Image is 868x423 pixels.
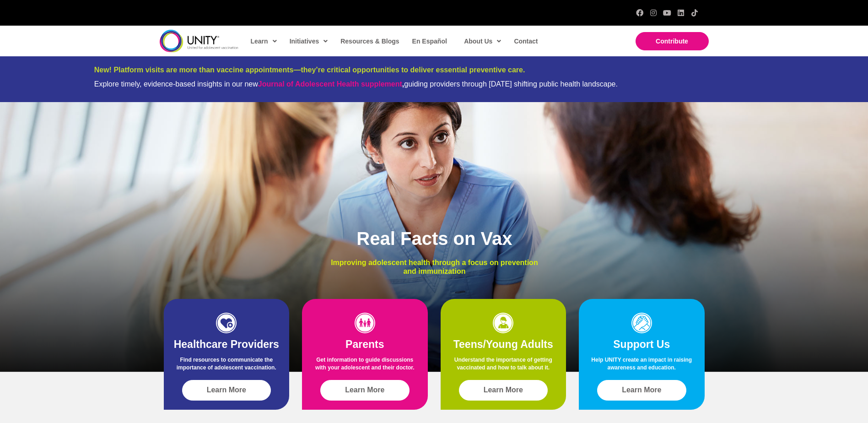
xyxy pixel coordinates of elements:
span: Learn More [484,386,523,394]
h2: Parents [311,338,419,352]
a: Learn More [320,380,410,401]
div: Explore timely, evidence-based insights in our new guiding providers through [DATE] shifting publ... [94,80,774,88]
img: icon-teens-1 [493,313,513,333]
h2: Support Us [588,338,695,352]
span: Resources & Blogs [340,38,399,45]
span: Real Facts on Vax [356,228,512,249]
span: About Us [464,34,501,48]
img: unity-logo-dark [160,30,238,52]
a: Contribute [636,32,709,50]
strong: , [258,80,404,88]
span: Initiatives [290,34,328,48]
img: icon-parents-1 [355,313,375,333]
span: Learn More [345,386,384,394]
img: icon-HCP-1 [216,313,237,333]
p: Improving adolescent health through a focus on prevention and immunization [324,258,545,276]
a: Learn More [459,380,548,401]
a: Learn More [597,380,686,401]
p: Understand the importance of getting vaccinated and how to talk about it. [450,356,557,376]
a: About Us [459,31,505,52]
a: Facebook [636,9,643,16]
p: Help UNITY create an impact in raising awareness and education. [588,356,695,376]
p: Find resources to communicate the importance of adolescent vaccination. [173,356,280,376]
span: Learn More [622,386,661,394]
span: Contact [514,38,538,45]
a: En Español [408,31,451,52]
a: Resources & Blogs [336,31,403,52]
span: Learn [251,34,277,48]
a: LinkedIn [677,9,685,16]
span: Learn More [207,386,246,394]
span: New! Platform visits are more than vaccine appointments—they’re critical opportunities to deliver... [94,66,525,74]
h2: Teens/Young Adults [450,338,557,352]
a: Contact [509,31,541,52]
a: Instagram [650,9,657,16]
a: Journal of Adolescent Health supplement [258,80,402,88]
span: Contribute [656,38,688,45]
h2: Healthcare Providers [173,338,280,352]
span: En Español [412,38,447,45]
img: icon-support-1 [631,313,652,333]
a: YouTube [663,9,671,16]
a: Learn More [182,380,271,401]
p: Get information to guide discussions with your adolescent and their doctor. [311,356,419,376]
a: TikTok [691,9,698,16]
